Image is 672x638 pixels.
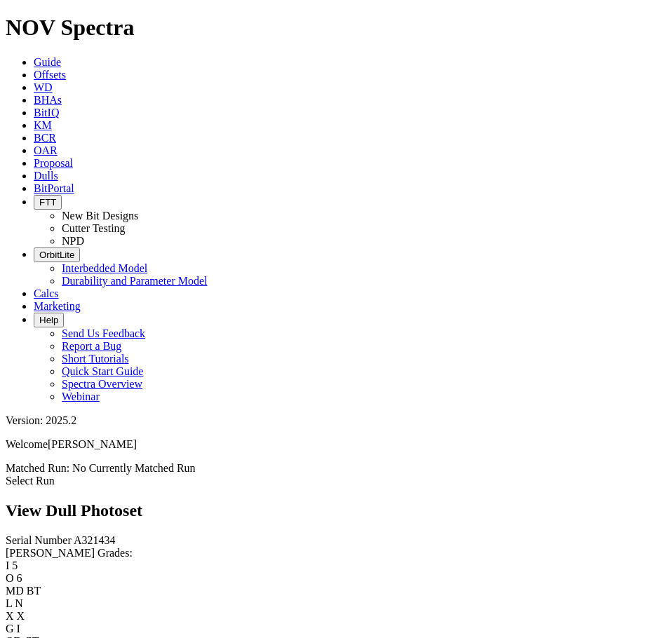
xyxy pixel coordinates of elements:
[17,623,20,634] span: I
[6,475,55,487] a: Select Run
[34,94,62,106] a: BHAs
[62,327,145,339] a: Send Us Feedback
[6,623,14,634] label: G
[34,119,52,131] a: KM
[17,572,22,584] span: 6
[34,157,73,169] a: Proposal
[6,462,69,474] span: Matched Run:
[34,56,61,68] a: Guide
[34,107,59,118] a: BitIQ
[6,610,14,622] label: X
[62,391,100,402] a: Webinar
[62,365,143,377] a: Quick Start Guide
[62,340,121,352] a: Report a Bug
[34,170,58,182] a: Dulls
[6,438,666,451] p: Welcome
[15,597,23,609] span: N
[34,287,59,299] a: Calcs
[34,195,62,210] button: FTT
[34,144,58,156] a: OAR
[34,247,80,262] button: OrbitLite
[12,559,18,571] span: 5
[6,414,666,427] div: Version: 2025.2
[62,275,208,287] a: Durability and Parameter Model
[6,597,12,609] label: L
[6,534,72,546] label: Serial Number
[62,235,84,247] a: NPD
[6,547,666,559] div: [PERSON_NAME] Grades:
[48,438,137,450] span: [PERSON_NAME]
[6,501,666,520] h2: View Dull Photoset
[34,300,81,312] a: Marketing
[39,250,74,260] span: OrbitLite
[27,585,41,597] span: BT
[62,353,129,365] a: Short Tutorials
[6,15,666,41] h1: NOV Spectra
[62,262,147,274] a: Interbedded Model
[6,559,9,571] label: I
[62,210,138,222] a: New Bit Designs
[39,315,58,325] span: Help
[6,585,24,597] label: MD
[34,69,66,81] a: Offsets
[39,197,56,208] span: FTT
[34,313,64,327] button: Help
[74,534,116,546] span: A321434
[34,132,56,144] a: BCR
[62,378,142,390] a: Spectra Overview
[17,610,25,622] span: X
[6,572,14,584] label: O
[34,81,53,93] a: WD
[62,222,126,234] a: Cutter Testing
[72,462,196,474] span: No Currently Matched Run
[34,182,74,194] a: BitPortal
